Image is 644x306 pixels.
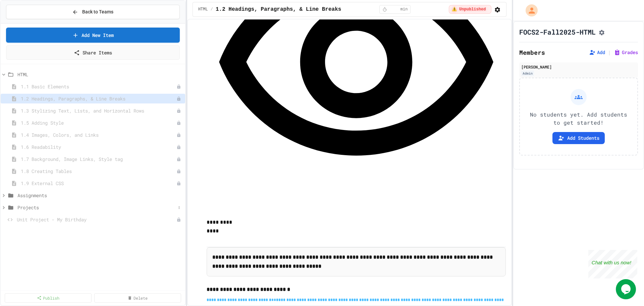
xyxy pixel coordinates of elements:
[176,145,181,149] div: Unpublished
[589,49,605,56] button: Add
[21,168,176,175] span: 1.8 Creating Tables
[6,5,180,19] button: Back to Teams
[519,48,545,57] h2: Members
[614,49,638,56] button: Grades
[452,7,486,12] span: ⚠️ Unpublished
[21,107,176,114] span: 1.3 Stylizing Text, Lists, and Horizontal Rows
[216,5,341,13] span: 1.2 Headings, Paragraphs, & Line Breaks
[21,180,176,187] span: 1.9 External CSS
[17,192,182,199] span: Assignments
[176,84,181,89] div: Unpublished
[176,204,182,211] button: More options
[521,71,534,76] div: Admin
[176,108,181,113] div: Unpublished
[17,71,182,78] span: HTML
[176,96,181,101] div: Unpublished
[21,83,176,90] span: 1.1 Basic Elements
[521,64,636,70] div: [PERSON_NAME]
[176,133,181,137] div: Unpublished
[519,3,539,18] div: My Account
[525,111,632,127] p: No students yet. Add students to get started!
[17,216,176,223] span: Unit Project - My Birthday
[616,279,637,299] iframe: chat widget
[176,181,181,186] div: Unpublished
[198,7,208,12] span: HTML
[17,204,176,211] span: Projects
[94,293,181,303] a: Delete
[400,7,408,12] span: min
[176,121,181,125] div: Unpublished
[448,5,491,14] div: ⚠️ Students cannot see this content! Click the toggle to publish it and make it visible to your c...
[519,27,596,37] h1: FOCS2-Fall2025-HTML
[21,143,176,150] span: 1.6 Readability
[21,95,176,102] span: 1.2 Headings, Paragraphs, & Line Breaks
[608,48,611,56] span: |
[21,131,176,138] span: 1.4 Images, Colors, and Links
[6,28,180,43] a: Add New Item
[6,45,180,60] a: Share Items
[176,169,181,174] div: Unpublished
[176,157,181,162] div: Unpublished
[82,8,113,15] span: Back to Teams
[21,119,176,126] span: 1.5 Adding Style
[588,250,637,278] iframe: chat widget
[5,293,92,303] a: Publish
[211,7,213,12] span: /
[176,217,181,222] div: Unpublished
[598,28,605,36] button: Assignment Settings
[552,132,605,144] button: Add Students
[21,156,176,163] span: 1.7 Background, Image Links, Style tag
